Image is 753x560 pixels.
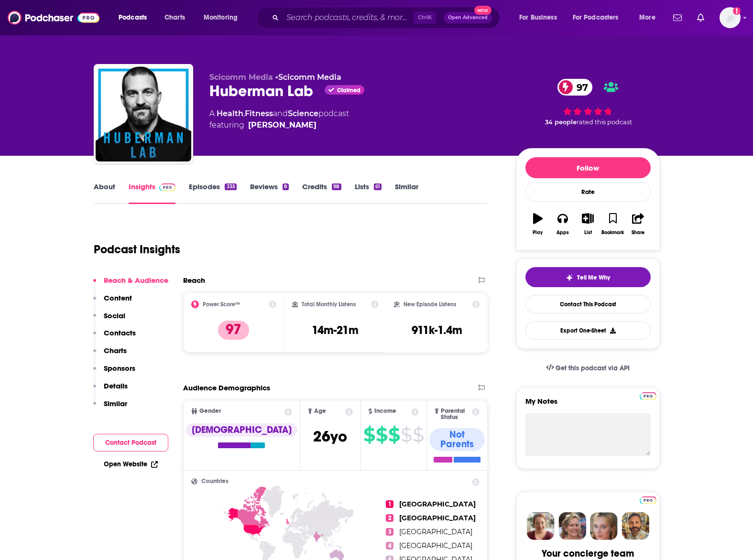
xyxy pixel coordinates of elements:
div: Bookmark [601,230,624,236]
a: Charts [158,10,191,25]
button: Bookmark [600,207,625,241]
img: Podchaser - Follow, Share and Rate Podcasts [8,9,99,27]
span: [GEOGRAPHIC_DATA] [399,541,472,550]
button: Charts [93,346,127,364]
a: Contact This Podcast [525,295,651,313]
button: open menu [112,10,159,25]
img: Podchaser Pro [159,183,176,191]
h2: Power Score™ [203,301,240,308]
span: Claimed [337,88,360,93]
p: Content [104,293,132,302]
img: tell me why sparkle [566,274,573,281]
span: Income [374,408,396,414]
a: About [94,182,115,204]
div: 97 34 peoplerated this podcast [516,73,660,132]
div: 335 [225,183,236,190]
p: Contacts [104,328,136,337]
span: , [243,109,245,118]
div: Rate [525,182,651,202]
img: User Profile [720,7,741,28]
img: Sydney Profile [527,512,555,540]
label: My Notes [525,397,651,413]
div: List [584,230,592,236]
a: Show notifications dropdown [669,10,686,26]
span: Open Advanced [448,15,488,20]
p: Social [104,311,125,320]
a: Pro website [640,391,656,400]
button: Contact Podcast [93,434,168,452]
a: Get this podcast via API [538,356,638,380]
img: Jon Profile [622,512,649,540]
button: open menu [197,10,250,25]
a: 97 [557,79,593,96]
a: Open Website [104,460,158,468]
span: For Podcasters [573,11,619,24]
h3: 911k-1.4m [412,323,462,337]
img: Jules Profile [590,512,618,540]
span: Gender [199,408,221,414]
span: • [275,73,341,82]
span: rated this podcast [577,118,632,126]
a: Show notifications dropdown [693,10,708,26]
p: Charts [104,346,127,355]
button: open menu [567,10,633,25]
button: Open AdvancedNew [444,12,492,23]
p: 97 [218,321,249,340]
button: Show profile menu [720,7,741,28]
p: Similar [104,399,127,408]
div: A podcast [209,108,349,131]
span: 4 [386,542,393,549]
span: and [273,109,288,118]
span: [GEOGRAPHIC_DATA] [399,514,476,522]
p: Sponsors [104,364,135,373]
span: Countries [201,478,229,485]
a: Scicomm Media [278,73,341,82]
span: $ [363,427,375,442]
span: New [474,6,491,15]
span: $ [401,427,412,442]
span: Podcasts [119,11,147,24]
h1: Podcast Insights [94,242,180,257]
h2: Audience Demographics [183,383,270,392]
span: featuring [209,119,349,131]
span: 3 [386,528,393,536]
button: tell me why sparkleTell Me Why [525,267,651,287]
button: Content [93,293,132,311]
img: Huberman Lab [96,66,191,162]
span: Scicomm Media [209,73,273,82]
h2: Total Monthly Listens [302,301,356,308]
a: Fitness [245,109,273,118]
div: Share [632,230,644,236]
span: 1 [386,500,393,508]
span: [GEOGRAPHIC_DATA] [399,500,476,508]
h2: Reach [183,276,205,285]
div: Search podcasts, credits, & more... [265,7,509,29]
span: [GEOGRAPHIC_DATA] [399,528,472,536]
p: Reach & Audience [104,276,168,285]
span: Charts [164,11,185,24]
span: 97 [567,79,593,96]
button: List [575,207,600,241]
span: Parental Status [441,408,470,420]
div: [DEMOGRAPHIC_DATA] [186,423,297,437]
a: Pro website [640,495,656,504]
a: Health [217,109,243,118]
span: 34 people [545,118,577,126]
span: For Business [519,11,557,24]
span: Logged in as anna.andree [720,7,741,28]
button: open menu [633,10,667,25]
button: open menu [513,10,569,25]
button: Follow [525,157,651,178]
span: Tell Me Why [577,274,610,281]
span: 26 yo [313,427,347,446]
div: 61 [374,183,382,190]
span: More [639,11,655,24]
div: Play [533,230,543,236]
a: Science [288,109,318,118]
button: Social [93,311,125,329]
button: Play [525,207,550,241]
a: Dr. Andrew Huberman [248,119,316,131]
button: Similar [93,399,127,417]
button: Reach & Audience [93,276,168,293]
